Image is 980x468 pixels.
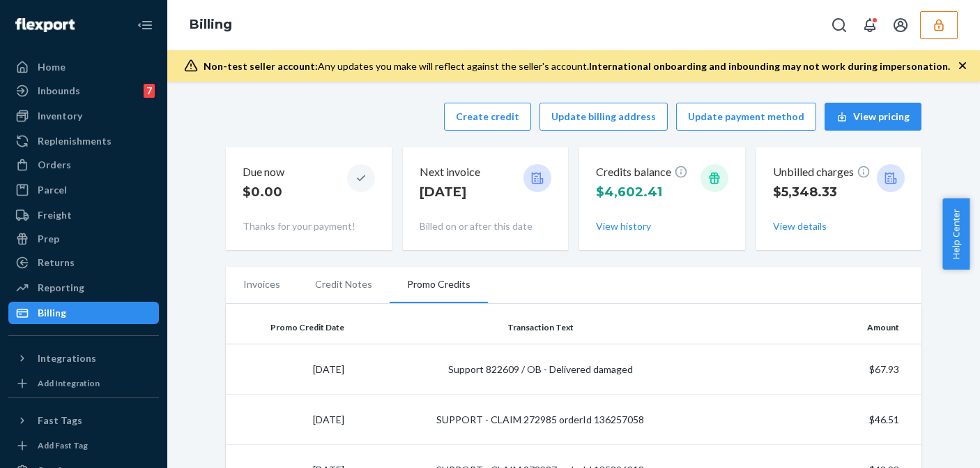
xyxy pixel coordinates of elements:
[350,344,731,395] td: Support 822609 / OB - Delivered damaged
[38,351,96,365] div: Integrations
[8,251,159,274] a: Returns
[420,219,552,233] p: Billed on or after this date
[298,267,390,302] li: Credit Notes
[856,11,884,39] button: Open notifications
[8,204,159,226] a: Freight
[8,56,159,78] a: Home
[243,164,284,180] p: Due now
[596,164,688,180] p: Credits balance
[676,103,816,131] button: Update payment method
[38,208,72,222] div: Freight
[38,414,82,427] div: Fast Tags
[596,184,662,200] span: $4,602.41
[38,256,75,270] div: Returns
[420,164,480,180] p: Next invoice
[38,306,66,320] div: Billing
[190,17,232,32] a: Billing
[38,183,67,197] div: Parcel
[226,395,350,445] td: [DATE]
[38,439,88,451] div: Add Fast Tag
[773,164,871,180] p: Unbilled charges
[204,59,950,73] div: Any updates you make will reflect against the seller's account.
[38,281,84,295] div: Reporting
[350,395,731,445] td: SUPPORT - CLAIM 272985 orderId 136257058
[8,80,159,102] a: Inbounds7
[38,109,82,123] div: Inventory
[8,347,159,370] button: Integrations
[38,158,71,172] div: Orders
[731,395,921,445] td: $46.51
[773,183,871,201] p: $5,348.33
[8,409,159,432] button: Fast Tags
[420,183,480,201] p: [DATE]
[773,219,827,233] button: View details
[825,11,853,39] button: Open Search Box
[731,344,921,395] td: $67.93
[38,84,80,98] div: Inbounds
[444,103,531,131] button: Create credit
[8,154,159,176] a: Orders
[8,228,159,250] a: Prep
[596,219,651,233] button: View history
[8,105,159,127] a: Inventory
[589,60,950,72] span: International onboarding and inbounding may not work during impersonation.
[8,437,159,454] a: Add Fast Tag
[243,183,284,201] p: $0.00
[8,277,159,299] a: Reporting
[942,198,970,270] button: Help Center
[226,311,350,344] th: Promo Credit Date
[8,179,159,201] a: Parcel
[144,84,155,98] div: 7
[226,344,350,395] td: [DATE]
[243,219,375,233] p: Thanks for your payment!
[390,267,488,303] li: Promo Credits
[131,11,159,39] button: Close Navigation
[887,11,914,39] button: Open account menu
[8,375,159,392] a: Add Integration
[8,302,159,324] a: Billing
[8,130,159,152] a: Replenishments
[731,311,921,344] th: Amount
[38,60,66,74] div: Home
[825,103,921,131] button: View pricing
[226,267,298,302] li: Invoices
[178,5,243,45] ol: breadcrumbs
[350,311,731,344] th: Transaction Text
[38,134,112,148] div: Replenishments
[539,103,668,131] button: Update billing address
[38,377,100,389] div: Add Integration
[38,232,59,246] div: Prep
[204,60,318,72] span: Non-test seller account:
[15,18,75,32] img: Flexport logo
